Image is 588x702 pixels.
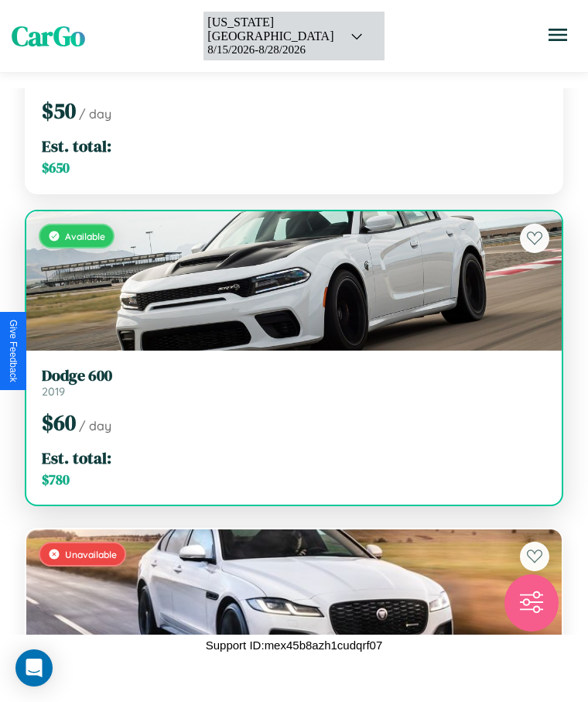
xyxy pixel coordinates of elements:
[42,408,76,437] span: $ 60
[207,15,333,43] div: [US_STATE][GEOGRAPHIC_DATA]
[79,106,111,122] span: / day
[65,231,105,242] span: Available
[42,159,70,177] span: $ 650
[42,366,546,385] h3: Dodge 600
[12,18,85,55] span: CarGo
[79,418,111,433] span: / day
[206,635,382,656] p: Support ID: mex45b8azh1cudqrf07
[42,96,76,125] span: $ 50
[15,649,53,687] div: Open Intercom Messenger
[42,471,70,489] span: $ 780
[8,320,19,382] div: Give Feedback
[42,447,111,469] span: Est. total:
[42,366,546,399] a: Dodge 6002019
[42,385,65,399] span: 2019
[65,549,117,560] span: Unavailable
[42,135,111,157] span: Est. total:
[207,43,333,57] div: 8 / 15 / 2026 - 8 / 28 / 2026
